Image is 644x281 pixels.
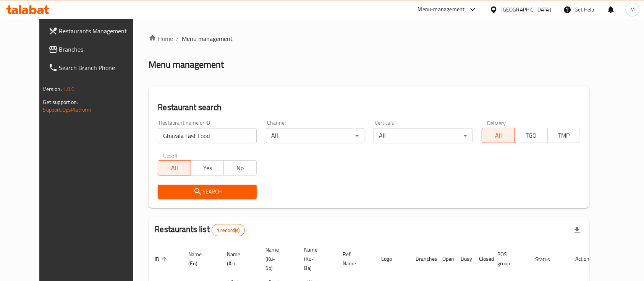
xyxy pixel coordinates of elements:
[188,250,212,268] span: Name (En)
[59,26,141,36] span: Restaurants Management
[158,128,257,143] input: Search for restaurant name or ID..
[265,245,289,273] span: Name (Ku-So)
[547,128,581,143] button: TMP
[515,128,548,143] button: TGO
[176,34,179,43] li: /
[482,128,515,143] button: All
[158,102,580,113] h2: Restaurant search
[497,250,520,268] span: POS group
[155,255,169,264] span: ID
[43,97,78,107] span: Get support on:
[149,34,173,43] a: Home
[535,255,560,264] span: Status
[212,227,244,234] span: 1 record(s)
[568,221,586,239] div: Export file
[518,130,545,141] span: TGO
[501,5,551,14] div: [GEOGRAPHIC_DATA]
[158,185,257,199] button: Search
[59,45,141,54] span: Branches
[487,120,506,125] label: Delivery
[149,34,589,43] nav: breadcrumb
[149,58,224,71] h2: Menu management
[63,84,75,94] span: 1.0.0
[161,162,188,174] span: All
[569,243,595,275] th: Action
[551,130,578,141] span: TMP
[343,250,366,268] span: Ref. Name
[266,128,365,143] div: All
[182,34,233,43] span: Menu management
[163,153,177,158] label: Upsell
[630,5,635,14] span: M
[304,245,327,273] span: Name (Ku-Ba)
[43,84,62,94] span: Version:
[194,162,221,174] span: Yes
[436,243,455,275] th: Open
[375,243,409,275] th: Logo
[191,160,224,175] button: Yes
[409,243,436,275] th: Branches
[227,162,254,174] span: No
[164,187,251,197] span: Search
[42,40,147,58] a: Branches
[374,128,472,143] div: All
[212,224,245,236] div: Total records count
[43,105,92,115] a: Support.OpsPlatform
[455,243,473,275] th: Busy
[42,22,147,40] a: Restaurants Management
[158,160,191,175] button: All
[418,5,465,14] div: Menu-management
[485,130,512,141] span: All
[155,224,244,236] h2: Restaurants list
[227,250,250,268] span: Name (Ar)
[473,243,491,275] th: Closed
[42,58,147,77] a: Search Branch Phone
[223,160,257,175] button: No
[59,63,141,72] span: Search Branch Phone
